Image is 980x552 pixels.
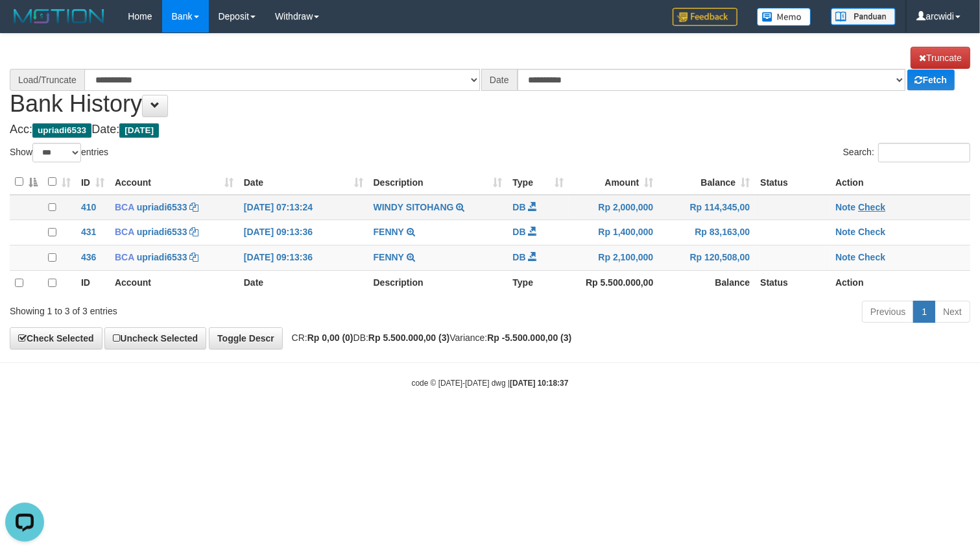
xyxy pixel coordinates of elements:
td: Rp 120,508,00 [658,245,755,271]
small: code © [DATE]-[DATE] dwg | [412,379,569,388]
a: Truncate [911,47,970,69]
th: Status [755,271,830,295]
th: Description [368,271,508,295]
span: BCA [115,252,134,262]
a: Copy upriadi6533 to clipboard [189,227,198,237]
a: Fetch [907,69,955,90]
span: [DATE] [119,123,159,138]
img: Feedback.jpg [673,8,737,26]
a: Note [835,202,855,212]
label: Show entries [10,143,108,162]
span: DB [512,202,525,212]
th: Date: activate to sort column ascending [239,169,368,195]
h4: Acc: Date: [10,123,970,136]
span: BCA [115,202,134,212]
th: ID: activate to sort column ascending [76,169,110,195]
label: Search: [843,143,970,162]
span: 436 [81,252,96,262]
span: 410 [81,202,96,212]
td: Rp 2,000,000 [569,195,658,220]
select: Showentries [32,143,81,162]
th: Date [239,271,368,295]
td: Rp 1,400,000 [569,220,658,245]
span: DB [512,252,525,262]
th: Description: activate to sort column ascending [368,169,508,195]
th: ID [76,271,110,295]
a: Check Selected [10,327,102,349]
th: Type: activate to sort column ascending [507,169,569,195]
img: panduan.png [831,8,896,25]
th: Amount: activate to sort column ascending [569,169,658,195]
td: [DATE] 09:13:36 [239,220,368,245]
div: Date [481,69,518,91]
span: 431 [81,227,96,237]
button: Open LiveChat chat widget [5,5,44,44]
th: : activate to sort column ascending [43,169,76,195]
a: upriadi6533 [137,202,187,212]
a: Check [858,227,885,237]
a: FENNY [374,252,404,262]
th: Balance: activate to sort column ascending [658,169,755,195]
strong: Rp 5.500.000,00 (3) [368,332,449,343]
td: Rp 114,345,00 [658,195,755,220]
a: Previous [862,301,914,323]
th: Action [830,271,970,295]
th: Status [755,169,830,195]
td: Rp 2,100,000 [569,245,658,271]
a: Toggle Descr [209,327,283,349]
th: Type [507,271,569,295]
span: BCA [115,227,134,237]
a: Next [935,301,970,323]
h1: Bank History [10,47,970,116]
a: 1 [913,301,935,323]
img: MOTION_logo.png [10,6,108,26]
th: Balance [658,271,755,295]
strong: Rp -5.500.000,00 (3) [487,332,571,343]
div: Showing 1 to 3 of 3 entries [10,299,399,318]
span: CR: DB: Variance: [285,332,572,343]
a: Copy upriadi6533 to clipboard [189,252,198,262]
a: Check [858,252,885,262]
div: Load/Truncate [10,69,84,91]
img: Button%20Memo.svg [757,8,811,26]
th: : activate to sort column descending [10,169,43,195]
th: Rp 5.500.000,00 [569,271,658,295]
a: upriadi6533 [137,227,187,237]
td: [DATE] 07:13:24 [239,195,368,220]
strong: [DATE] 10:18:37 [510,379,568,388]
td: [DATE] 09:13:36 [239,245,368,271]
a: FENNY [374,227,404,237]
a: Copy upriadi6533 to clipboard [189,202,198,212]
th: Account: activate to sort column ascending [110,169,239,195]
span: DB [512,227,525,237]
a: Uncheck Selected [104,327,206,349]
strong: Rp 0,00 (0) [307,332,353,343]
a: WINDY SITOHANG [374,202,454,212]
a: Check [858,202,885,212]
a: upriadi6533 [137,252,187,262]
span: upriadi6533 [32,123,91,138]
a: Note [835,252,855,262]
th: Action [830,169,970,195]
th: Account [110,271,239,295]
td: Rp 83,163,00 [658,220,755,245]
input: Search: [878,143,970,162]
a: Note [835,227,855,237]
